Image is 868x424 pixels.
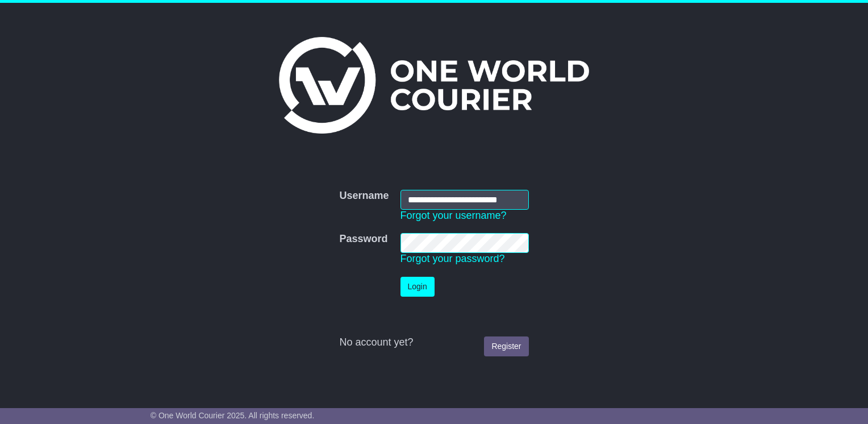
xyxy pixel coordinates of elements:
[400,277,435,297] button: Login
[279,37,589,134] img: One World
[400,210,507,221] a: Forgot your username?
[339,190,389,202] label: Username
[339,233,387,246] label: Password
[339,336,528,349] div: No account yet?
[151,411,315,420] span: © One World Courier 2025. All rights reserved.
[484,336,528,356] a: Register
[400,253,505,264] a: Forgot your password?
